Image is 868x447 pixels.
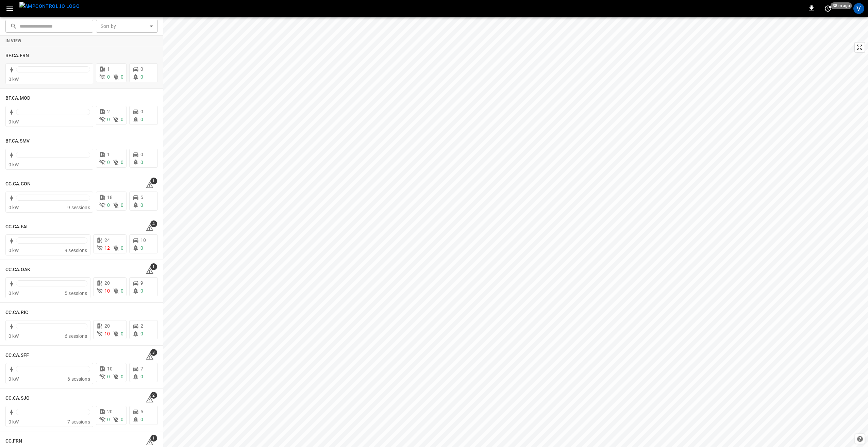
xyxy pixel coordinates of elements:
[853,3,864,14] div: profile-icon
[150,263,157,270] span: 1
[140,323,143,329] span: 2
[9,162,19,167] span: 0 kW
[107,66,110,72] span: 1
[5,437,22,445] h6: CC.FRN
[5,223,28,231] h6: CC.CA.FAI
[822,3,833,14] button: set refresh interval
[107,366,113,371] span: 10
[9,248,19,253] span: 0 kW
[65,333,87,339] span: 6 sessions
[5,352,29,359] h6: CC.CA.SFF
[121,417,123,422] span: 0
[831,2,852,9] span: 38 m ago
[121,160,123,165] span: 0
[5,309,28,316] h6: CC.CA.RIC
[121,74,123,80] span: 0
[107,152,110,157] span: 1
[107,374,110,379] span: 0
[65,291,87,296] span: 5 sessions
[140,280,143,286] span: 9
[121,374,123,379] span: 0
[140,117,143,122] span: 0
[140,417,143,422] span: 0
[107,74,110,80] span: 0
[107,160,110,165] span: 0
[121,117,123,122] span: 0
[121,288,123,294] span: 0
[140,202,143,208] span: 0
[104,323,110,329] span: 20
[9,77,19,82] span: 0 kW
[19,2,80,11] img: ampcontrol.io logo
[140,66,143,72] span: 0
[140,245,143,251] span: 0
[150,349,157,356] span: 3
[9,119,19,125] span: 0 kW
[150,392,157,399] span: 2
[9,419,19,425] span: 0 kW
[67,376,90,382] span: 6 sessions
[140,288,143,294] span: 0
[107,195,113,200] span: 18
[163,17,868,447] canvas: Map
[140,331,143,336] span: 0
[9,333,19,339] span: 0 kW
[5,38,22,43] strong: In View
[104,331,110,336] span: 10
[140,74,143,80] span: 0
[107,409,113,414] span: 20
[104,288,110,294] span: 10
[67,205,90,210] span: 9 sessions
[150,178,157,184] span: 1
[5,95,30,102] h6: BF.CA.MOD
[5,266,30,274] h6: CC.CA.OAK
[5,137,30,145] h6: BF.CA.SMV
[140,152,143,157] span: 0
[5,52,29,60] h6: BF.CA.FRN
[140,160,143,165] span: 0
[104,245,110,251] span: 12
[107,109,110,114] span: 2
[104,237,110,243] span: 24
[140,237,146,243] span: 10
[121,202,123,208] span: 0
[121,245,123,251] span: 0
[104,280,110,286] span: 20
[9,376,19,382] span: 0 kW
[5,180,31,188] h6: CC.CA.CON
[9,205,19,210] span: 0 kW
[150,435,157,442] span: 1
[121,331,123,336] span: 0
[107,117,110,122] span: 0
[140,195,143,200] span: 5
[140,366,143,371] span: 7
[140,109,143,114] span: 0
[150,220,157,227] span: 4
[65,248,87,253] span: 9 sessions
[5,395,30,402] h6: CC.CA.SJO
[9,291,19,296] span: 0 kW
[140,409,143,414] span: 5
[140,374,143,379] span: 0
[107,417,110,422] span: 0
[107,202,110,208] span: 0
[67,419,90,425] span: 7 sessions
